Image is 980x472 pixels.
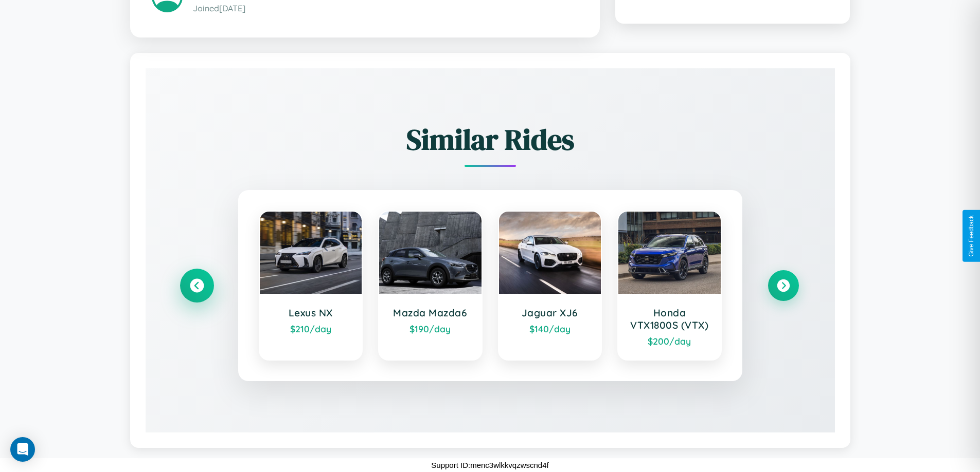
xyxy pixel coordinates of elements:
div: $ 200 /day [629,335,710,347]
div: $ 190 /day [389,323,471,334]
div: $ 140 /day [509,323,591,334]
h3: Jaguar XJ6 [509,307,591,319]
div: $ 210 /day [270,323,352,334]
div: Give Feedback [968,215,975,257]
div: Open Intercom Messenger [10,437,35,462]
h3: Honda VTX1800S (VTX) [629,307,710,331]
p: Support ID: menc3wlkkvqzwscnd4f [431,458,548,472]
h3: Mazda Mazda6 [389,307,471,319]
p: Joined [DATE] [193,1,578,16]
h3: Lexus NX [270,307,352,319]
a: Jaguar XJ6$140/day [498,211,602,361]
a: Lexus NX$210/day [259,211,363,361]
a: Honda VTX1800S (VTX)$200/day [617,211,722,361]
h2: Similar Rides [182,120,799,159]
a: Mazda Mazda6$190/day [378,211,483,361]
